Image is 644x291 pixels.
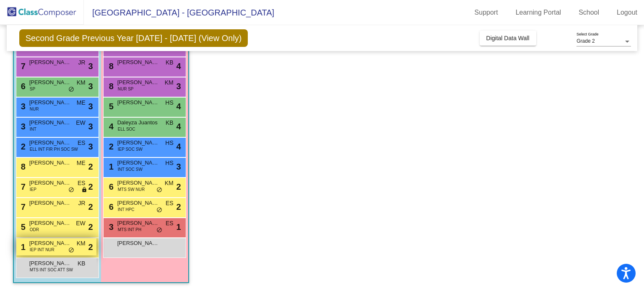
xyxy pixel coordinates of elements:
[572,6,606,19] a: School
[165,179,174,188] span: KM
[88,80,93,93] span: 3
[76,219,86,228] span: EW
[78,58,86,67] span: JR
[177,80,181,93] span: 3
[30,86,35,92] span: SP
[29,239,71,247] span: [PERSON_NAME]
[165,98,173,107] span: HS
[117,98,159,107] span: [PERSON_NAME]
[117,139,159,147] span: [PERSON_NAME]
[88,241,93,253] span: 2
[77,159,86,167] span: ME
[107,182,114,191] span: 6
[19,222,26,232] span: 5
[29,118,71,127] span: [PERSON_NAME]
[78,199,86,208] span: JR
[107,82,114,91] span: 8
[78,139,86,147] span: ES
[29,159,71,167] span: [PERSON_NAME] [PERSON_NAME]
[468,6,505,19] a: Support
[78,179,86,188] span: ES
[118,126,135,132] span: ELL SOC
[177,201,181,213] span: 2
[30,146,78,152] span: ELL INT FIR PH SOC SW
[19,62,26,71] span: 7
[117,159,159,167] span: [PERSON_NAME]
[156,227,162,234] span: do_not_disturb_alt
[29,179,71,187] span: [PERSON_NAME]
[68,187,74,193] span: do_not_disturb_alt
[118,186,145,193] span: MTS SW NUR
[107,62,114,71] span: 8
[68,247,74,254] span: do_not_disturb_alt
[78,259,86,268] span: KB
[117,219,159,227] span: [PERSON_NAME]
[107,142,114,151] span: 2
[29,139,71,147] span: [PERSON_NAME]
[29,78,71,87] span: [PERSON_NAME] [PERSON_NAME] [PERSON_NAME]
[19,102,26,111] span: 3
[177,180,181,193] span: 2
[19,82,26,91] span: 6
[77,98,86,107] span: ME
[107,122,114,131] span: 4
[30,126,36,132] span: INT
[88,60,93,72] span: 3
[29,259,71,268] span: [PERSON_NAME]
[117,239,159,247] span: [PERSON_NAME]
[107,222,114,232] span: 3
[88,180,93,193] span: 2
[165,139,173,147] span: HS
[30,227,39,233] span: ODR
[68,86,74,93] span: do_not_disturb_alt
[166,199,174,208] span: ES
[118,86,134,92] span: NUR SP
[156,207,162,214] span: do_not_disturb_alt
[576,38,595,44] span: Grade 2
[107,102,114,111] span: 5
[88,160,93,173] span: 2
[107,202,114,211] span: 6
[177,221,181,233] span: 1
[88,140,93,153] span: 3
[156,187,162,193] span: do_not_disturb_alt
[19,142,26,151] span: 2
[77,78,86,87] span: KM
[165,78,174,87] span: KM
[88,221,93,233] span: 2
[117,118,159,127] span: Daleyza Juantos
[610,6,644,19] a: Logout
[118,227,141,233] span: MTS INT PH
[177,60,181,72] span: 4
[19,182,26,191] span: 7
[509,6,568,19] a: Learning Portal
[117,179,159,187] span: [PERSON_NAME]
[88,120,93,133] span: 3
[117,78,159,87] span: [PERSON_NAME]
[29,199,71,207] span: [PERSON_NAME]
[76,118,86,127] span: EW
[165,159,173,167] span: HS
[88,100,93,113] span: 3
[29,98,71,107] span: [PERSON_NAME]
[117,58,159,67] span: [PERSON_NAME]
[177,120,181,133] span: 4
[30,106,39,112] span: NUR
[77,239,86,248] span: KM
[166,219,174,228] span: ES
[177,100,181,113] span: 4
[107,162,114,171] span: 1
[19,202,26,211] span: 7
[166,58,174,67] span: KB
[30,186,36,193] span: IEP
[19,162,26,171] span: 8
[177,160,181,173] span: 3
[30,247,55,253] span: IEP INT NUR
[486,35,530,41] span: Digital Data Wall
[117,199,159,207] span: [PERSON_NAME]
[29,219,71,227] span: [PERSON_NAME]
[84,6,274,19] span: [GEOGRAPHIC_DATA] - [GEOGRAPHIC_DATA]
[29,58,71,67] span: [PERSON_NAME]
[166,118,174,127] span: KB
[19,122,26,131] span: 3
